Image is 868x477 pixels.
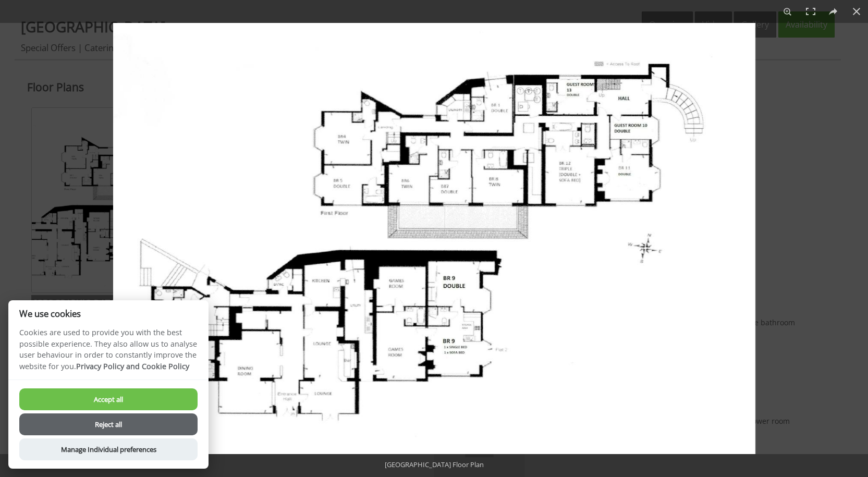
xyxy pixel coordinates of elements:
button: Accept all [19,388,198,410]
h2: We use cookies [8,309,209,319]
div: [GEOGRAPHIC_DATA] Floor Plan [325,454,544,475]
img: Wye_Rapids_House_Floor_Plan_2024_Revised.original.jpg [113,23,755,454]
p: Cookies are used to provide you with the best possible experience. They also allow us to analyse ... [8,327,209,380]
a: Privacy Policy and Cookie Policy [76,361,189,371]
button: Reject all [19,413,198,435]
button: Manage Individual preferences [19,438,198,460]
